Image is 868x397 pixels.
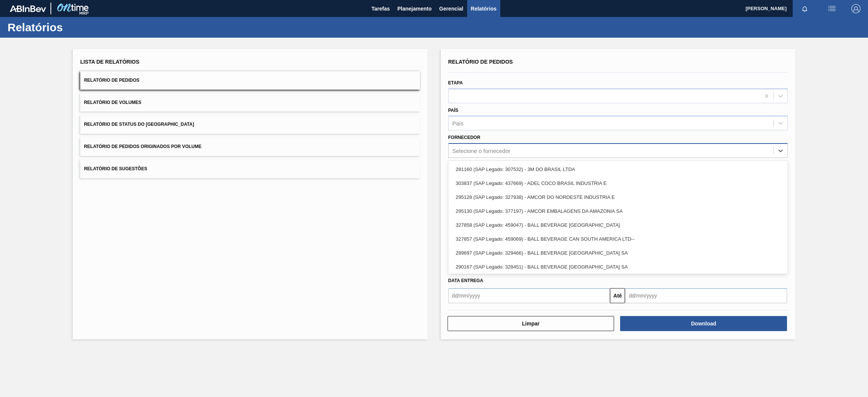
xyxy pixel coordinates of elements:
span: Relatório de Pedidos Originados por Volume [84,144,202,149]
input: dd/mm/yyyy [448,288,610,303]
span: Relatório de Sugestões [84,166,147,171]
img: TNhmsLtSVTkK8tSr43FrP2fwEKptu5GPRR3wAAAABJRU5ErkJggg== [10,5,46,12]
span: Relatórios [471,4,497,13]
div: País [452,120,464,127]
button: Relatório de Sugestões [80,160,420,178]
img: userActions [827,4,836,13]
img: Logout [851,4,860,13]
div: 295130 (SAP Legado: 377197) - AMCOR EMBALAGENS DA AMAZONIA SA [448,204,788,218]
label: Etapa [448,80,463,86]
div: 289697 (SAP Legado: 329466) - BALL BEVERAGE [GEOGRAPHIC_DATA] SA [448,246,788,260]
span: Relatório de Volumes [84,100,141,105]
span: Lista de Relatórios [80,59,139,65]
div: 281160 (SAP Legado: 307532) - 3M DO BRASIL LTDA [448,162,788,176]
button: Relatório de Volumes [80,93,420,112]
h1: Relatórios [8,23,141,32]
button: Relatório de Pedidos Originados por Volume [80,137,420,156]
button: Notificações [793,3,817,14]
label: País [448,108,458,113]
button: Até [610,288,625,303]
div: 290167 (SAP Legado: 328451) - BALL BEVERAGE [GEOGRAPHIC_DATA] SA [448,260,788,274]
button: Relatório de Pedidos [80,71,420,90]
span: Gerencial [439,4,463,13]
span: Relatório de Status do [GEOGRAPHIC_DATA] [84,122,194,127]
div: 327858 (SAP Legado: 459047) - BALL BEVERAGE [GEOGRAPHIC_DATA] [448,218,788,232]
span: Planejamento [397,4,432,13]
span: Tarefas [371,4,390,13]
div: Selecione o fornecedor [452,148,510,154]
button: Limpar [448,316,614,331]
button: Relatório de Status do [GEOGRAPHIC_DATA] [80,115,420,134]
div: 295128 (SAP Legado: 327938) - AMCOR DO NORDESTE INDUSTRIA E [448,190,788,204]
span: Relatório de Pedidos [448,59,513,65]
div: 327857 (SAP Legado: 459069) - BALL BEVERAGE CAN SOUTH AMERICA LTD-- [448,232,788,246]
input: dd/mm/yyyy [625,288,787,303]
span: Relatório de Pedidos [84,78,139,83]
button: Download [620,316,787,331]
span: Data entrega [448,278,483,283]
label: Fornecedor [448,135,480,140]
div: 303837 (SAP Legado: 437669) - ADEL COCO BRASIL INDUSTRIA E [448,176,788,190]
